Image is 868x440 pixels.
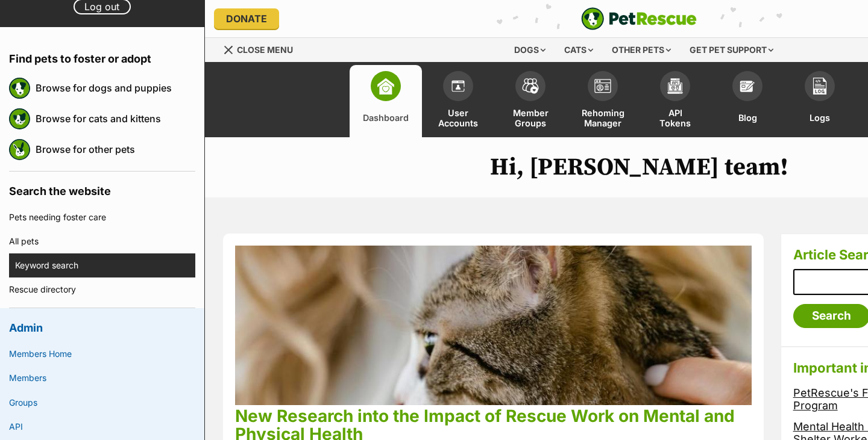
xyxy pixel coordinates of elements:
[784,65,856,137] a: Logs
[581,7,697,30] a: PetRescue
[582,107,624,128] span: Rehoming Manager
[9,78,30,99] img: petrescue logo
[581,7,697,30] img: logo-e224e6f780fb5917bec1dbf3a21bbac754714ae5b6737aabdf751b685950b380.svg
[639,65,711,137] a: API Tokens
[681,38,782,62] div: Get pet support
[450,78,467,95] img: members-icon-d6bcda0bfb97e5ba05b48644448dc2971f67d37433e5abca221da40c41542bd5.svg
[9,391,195,415] a: Groups
[9,342,195,366] a: Members Home
[223,38,301,60] a: Menu
[36,75,195,101] a: Browse for dogs and puppies
[522,78,539,94] img: team-members-icon-5396bd8760b3fe7c0b43da4ab00e1e3bb1a5d9ba89233759b79545d2d3fc5d0d.svg
[810,107,830,128] span: Logs
[237,45,293,55] span: Close menu
[556,38,602,62] div: Cats
[9,139,30,160] img: petrescue logo
[9,308,195,342] h4: Admin
[36,106,195,131] a: Browse for cats and kittens
[567,65,639,137] a: Rehoming Manager
[9,229,195,253] a: All pets
[9,108,30,129] img: petrescue logo
[667,78,684,95] img: api-icon-849e3a9e6f871e3acf1f60245d25b4cd0aad652aa5f5372336901a6a67317bd8.svg
[36,137,195,162] a: Browse for other pets
[509,107,552,128] span: Member Groups
[811,78,828,95] img: logs-icon-5bf4c29380941ae54b88474b1138927238aebebbc450bc62c8517511492d5a22.svg
[654,107,696,128] span: API Tokens
[422,65,494,137] a: User Accounts
[506,38,554,62] div: Dogs
[363,107,409,128] span: Dashboard
[377,78,394,95] img: dashboard-icon-eb2f2d2d3e046f16d808141f083e7271f6b2e854fb5c12c21221c1fb7104beca.svg
[594,79,611,93] img: group-profile-icon-3fa3cf56718a62981997c0bc7e787c4b2cf8bcc04b72c1350f741eb67cf2f40e.svg
[9,39,195,73] h4: Find pets to foster or adopt
[9,277,195,302] a: Rescue directory
[603,38,679,62] div: Other pets
[437,107,479,128] span: User Accounts
[235,246,752,405] img: phpu68lcuz3p4idnkqkn.jpg
[350,65,422,137] a: Dashboard
[739,78,756,95] img: blogs-icon-e71fceff818bbaa76155c998696f2ea9b8fc06abc828b24f45ee82a475c2fd99.svg
[738,107,757,128] span: Blog
[15,253,195,277] a: Keyword search
[9,415,195,439] a: API
[9,366,195,390] a: Members
[9,205,195,229] a: Pets needing foster care
[494,65,567,137] a: Member Groups
[214,8,279,29] a: Donate
[9,172,195,205] h4: Search the website
[711,65,784,137] a: Blog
